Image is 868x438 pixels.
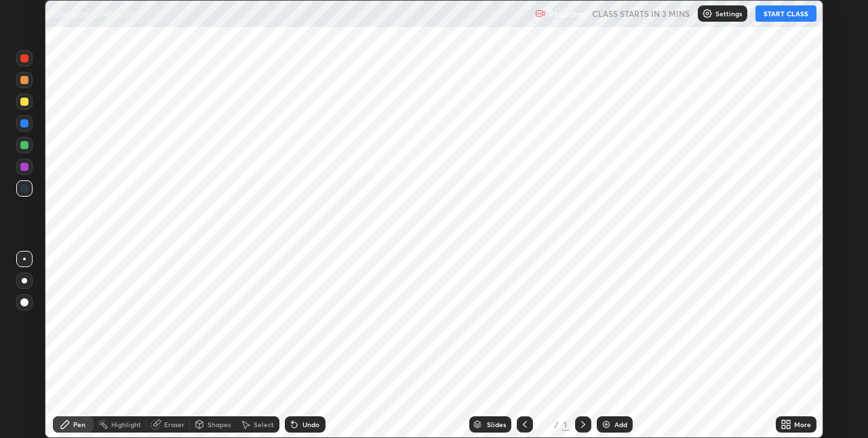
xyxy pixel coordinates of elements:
p: Chemical Bonding 03 [53,8,134,19]
img: class-settings-icons [702,8,713,19]
div: Slides [487,421,506,428]
h5: CLASS STARTS IN 3 MINS [592,7,690,20]
div: Add [614,421,627,428]
div: Eraser [164,421,184,428]
div: Select [254,421,274,428]
div: 1 [561,418,570,431]
p: Recording [549,9,587,19]
div: Undo [302,421,319,428]
div: Highlight [111,421,141,428]
p: Settings [715,10,742,17]
div: Shapes [208,421,231,428]
div: 1 [538,420,552,429]
div: More [794,421,811,428]
div: / [555,420,559,429]
div: Pen [73,421,85,428]
button: START CLASS [755,5,816,22]
img: add-slide-button [601,419,612,430]
img: recording.375f2c34.svg [535,8,546,19]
